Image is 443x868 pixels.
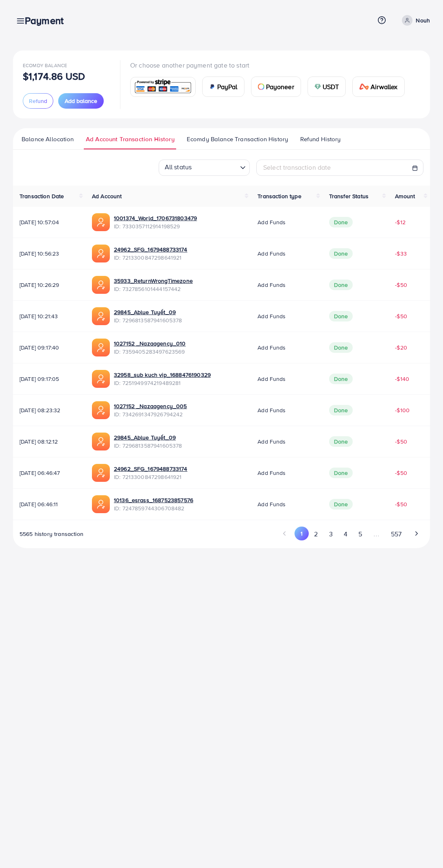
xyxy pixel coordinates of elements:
[329,468,353,478] span: Done
[92,213,110,231] img: ic-ads-acc.e4c84228.svg
[209,83,216,90] img: card
[258,343,286,352] span: Add funds
[92,245,110,262] img: ic-ads-acc.e4c84228.svg
[258,312,286,320] span: Add funds
[352,77,404,97] a: cardAirwallex
[258,500,286,508] span: Add funds
[258,375,286,383] span: Add funds
[408,831,437,862] iframe: Chat
[395,437,407,446] span: -$50
[395,218,406,226] span: -$12
[114,308,182,316] a: 29845_Ablue Tuyết_09
[23,71,85,81] p: $1,174.86 USD
[399,15,430,26] a: Nouh
[114,277,193,285] a: 35933_ReturnWrongTimezone
[258,192,301,200] span: Transaction type
[20,281,79,289] span: [DATE] 10:26:29
[20,312,79,320] span: [DATE] 10:21:43
[258,469,286,477] span: Add funds
[314,83,321,90] img: card
[92,464,110,482] img: ic-ads-acc.e4c84228.svg
[258,281,286,289] span: Add funds
[114,379,211,387] span: ID: 7251949974219489281
[114,285,193,293] span: ID: 7327856101444157442
[395,343,407,352] span: -$20
[20,249,79,258] span: [DATE] 10:56:23
[20,469,79,477] span: [DATE] 06:46:47
[395,192,415,200] span: Amount
[258,83,264,90] img: card
[263,163,331,172] span: Select transaction date
[23,62,67,69] span: Ecomdy Balance
[217,82,238,92] span: PayPal
[114,245,188,254] a: 24962_SFG_1679488733174
[92,370,110,388] img: ic-ads-acc.e4c84228.svg
[114,339,186,348] a: 1027152 _Nazaagency_010
[187,135,288,144] span: Ecomdy Balance Transaction History
[329,192,369,200] span: Transfer Status
[92,401,110,419] img: ic-ads-acc.e4c84228.svg
[114,254,188,262] span: ID: 7213300847298641921
[329,248,353,259] span: Done
[20,218,79,226] span: [DATE] 10:57:04
[385,527,407,542] button: Go to page 557
[65,97,97,105] span: Add balance
[22,135,74,144] span: Balance Allocation
[114,371,211,379] a: 32958_sub kuch vip_1688476190329
[20,406,79,414] span: [DATE] 08:23:32
[338,527,353,542] button: Go to page 4
[20,192,64,200] span: Transaction Date
[329,436,353,447] span: Done
[258,249,286,258] span: Add funds
[58,93,104,109] button: Add balance
[29,97,47,105] span: Refund
[202,77,244,97] a: cardPayPal
[359,83,369,90] img: card
[20,500,79,508] span: [DATE] 06:46:11
[395,406,410,414] span: -$100
[114,222,197,230] span: ID: 7330357112914198529
[163,160,194,174] span: All status
[114,442,182,450] span: ID: 7296813587941605378
[329,311,353,321] span: Done
[395,281,407,289] span: -$50
[258,218,286,226] span: Add funds
[114,465,188,473] a: 24962_SFG_1679488733174
[92,276,110,294] img: ic-ads-acc.e4c84228.svg
[130,60,411,70] p: Or choose another payment gate to start
[409,527,423,540] button: Go to next page
[133,78,193,96] img: card
[20,530,83,538] span: 5565 history transaction
[114,433,182,442] a: 29845_Ablue Tuyết_09
[159,160,250,176] div: Search for option
[295,527,309,540] button: Go to page 1
[20,437,79,446] span: [DATE] 08:12:12
[25,15,70,26] h3: Payment
[329,217,353,227] span: Done
[251,77,301,97] a: cardPayoneer
[329,342,353,353] span: Done
[20,375,79,383] span: [DATE] 09:17:05
[114,473,188,481] span: ID: 7213300847298641921
[20,343,79,352] span: [DATE] 09:17:40
[194,161,237,174] input: Search for option
[92,433,110,450] img: ic-ads-acc.e4c84228.svg
[266,82,294,92] span: Payoneer
[395,312,407,320] span: -$50
[329,405,353,415] span: Done
[395,469,407,477] span: -$50
[371,82,397,92] span: Airwallex
[86,135,175,144] span: Ad Account Transaction History
[395,249,407,258] span: -$33
[114,402,187,410] a: 1027152 _Nazaagency_005
[353,527,367,542] button: Go to page 5
[329,280,353,290] span: Done
[300,135,340,144] span: Refund History
[92,495,110,513] img: ic-ads-acc.e4c84228.svg
[114,496,193,504] a: 10136_esrass_1687523857576
[258,406,286,414] span: Add funds
[92,307,110,325] img: ic-ads-acc.e4c84228.svg
[23,93,53,109] button: Refund
[114,410,187,418] span: ID: 7342691347926794242
[258,437,286,446] span: Add funds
